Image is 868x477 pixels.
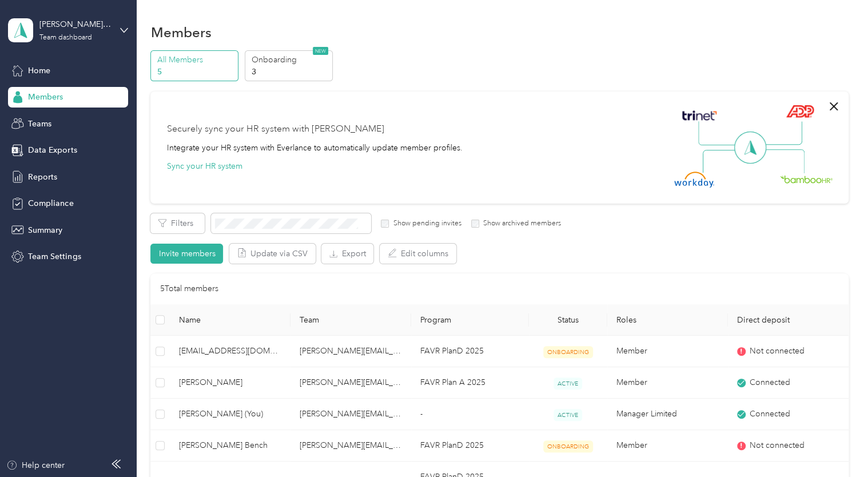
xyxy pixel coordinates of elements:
td: josh.moore@bldonline.com [290,336,411,367]
span: Home [28,65,50,77]
span: [PERSON_NAME] Bench [179,439,281,452]
td: Cody A. Smith [170,367,290,399]
td: ONBOARDING [529,430,607,462]
td: FAVR PlanD 2025 [411,430,529,462]
th: Roles [607,304,728,336]
img: Line Right Up [762,121,802,145]
td: Christopher D. Bench [170,430,290,462]
h1: Members [150,26,211,38]
span: ONBOARDING [543,346,593,358]
div: Securely sync your HR system with [PERSON_NAME] [166,122,384,136]
th: Team [290,304,411,336]
span: Name [179,315,281,325]
td: FAVR Plan A 2025 [411,367,529,399]
td: Joshua Moore (You) [170,399,290,430]
td: jimmiebarnes77@yahoo.com [170,336,290,367]
td: FAVR PlanD 2025 [411,336,529,367]
td: Member [607,336,728,367]
span: ACTIVE [554,409,582,421]
span: Members [28,91,63,103]
th: Direct deposit [728,304,849,336]
img: Line Left Down [702,149,742,173]
span: Team Settings [28,251,81,263]
img: Workday [674,172,714,188]
button: Edit columns [380,244,456,264]
span: Connected [750,376,790,389]
div: Integrate your HR system with Everlance to automatically update member profiles. [166,142,462,154]
span: Not connected [750,345,805,357]
span: ACTIVE [554,377,582,389]
label: Show pending invites [389,218,461,229]
span: Compliance [28,197,73,209]
span: NEW [313,47,328,55]
span: Summary [28,224,62,236]
label: Show archived members [479,218,561,229]
div: Team dashboard [39,34,92,41]
th: Program [411,304,529,336]
iframe: Everlance-gr Chat Button Frame [804,413,868,477]
span: Data Exports [28,144,77,156]
button: Filters [150,213,205,233]
button: Help center [6,459,65,471]
img: Trinet [679,108,719,124]
span: Connected [750,408,790,420]
th: Name [170,304,290,336]
span: Reports [28,171,57,183]
span: Teams [28,118,51,130]
td: josh.moore@bldonline.com [290,399,411,430]
button: Export [321,244,373,264]
td: josh.moore@bldonline.com [290,367,411,399]
p: Onboarding [251,54,329,66]
td: Member [607,367,728,399]
img: BambooHR [780,175,833,183]
p: All Members [157,54,235,66]
img: Line Left Up [698,121,738,146]
td: Member [607,430,728,462]
td: Manager Limited [607,399,728,430]
p: 5 Total members [160,283,218,295]
div: [PERSON_NAME][EMAIL_ADDRESS][PERSON_NAME][DOMAIN_NAME] [39,18,111,30]
span: [EMAIL_ADDRESS][DOMAIN_NAME] [179,345,281,357]
button: Update via CSV [229,244,316,264]
td: josh.moore@bldonline.com [290,430,411,462]
img: Line Right Down [765,149,805,174]
span: Not connected [750,439,805,452]
span: [PERSON_NAME] (You) [179,408,281,420]
p: 3 [251,66,329,78]
th: Status [529,304,607,336]
button: Invite members [150,244,223,264]
p: 5 [157,66,235,78]
span: ONBOARDING [543,440,593,452]
button: Sync your HR system [166,160,242,172]
td: ONBOARDING [529,336,607,367]
span: [PERSON_NAME] [179,376,281,389]
img: ADP [786,105,814,118]
td: - [411,399,529,430]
